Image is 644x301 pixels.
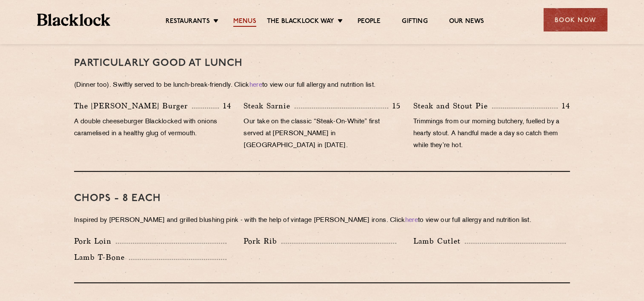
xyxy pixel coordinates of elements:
[267,17,334,27] a: The Blacklock Way
[166,17,210,27] a: Restaurants
[74,235,116,247] p: Pork Loin
[74,116,231,140] p: A double cheeseburger Blacklocked with onions caramelised in a healthy glug of vermouth.
[388,100,401,111] p: 15
[243,116,400,152] p: Our take on the classic “Steak-On-White” first served at [PERSON_NAME] in [GEOGRAPHIC_DATA] in [D...
[74,215,570,227] p: Inspired by [PERSON_NAME] and grilled blushing pink - with the help of vintage [PERSON_NAME] iron...
[405,217,418,224] a: here
[558,100,570,111] p: 14
[233,17,256,27] a: Menus
[74,193,570,204] h3: Chops - 8 each
[74,80,570,91] p: (Dinner too). Swiftly served to be lunch-break-friendly. Click to view our full allergy and nutri...
[449,17,484,27] a: Our News
[74,100,192,112] p: The [PERSON_NAME] Burger
[243,100,295,112] p: Steak Sarnie
[249,82,262,88] a: here
[219,100,231,111] p: 14
[74,251,129,263] p: Lamb T-Bone
[413,116,570,152] p: Trimmings from our morning butchery, fuelled by a hearty stout. A handful made a day so catch the...
[402,17,427,27] a: Gifting
[358,17,381,27] a: People
[413,235,465,247] p: Lamb Cutlet
[74,58,570,69] h3: PARTICULARLY GOOD AT LUNCH
[243,235,281,247] p: Pork Rib
[413,100,492,112] p: Steak and Stout Pie
[37,14,111,26] img: BL_Textured_Logo-footer-cropped.svg
[544,8,607,31] div: Book Now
